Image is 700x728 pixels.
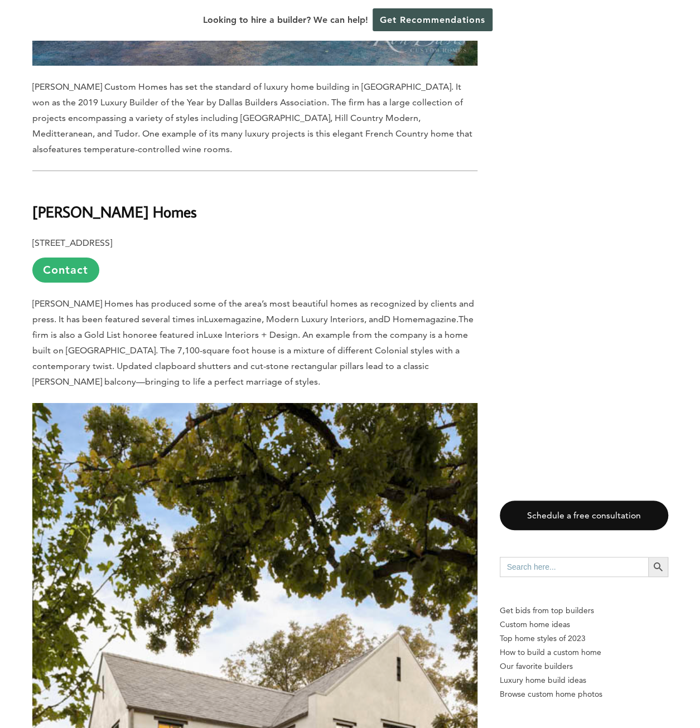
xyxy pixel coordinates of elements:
svg: Search [652,561,664,573]
span: Luxe Interiors + Design [204,329,298,340]
b: [STREET_ADDRESS] [32,237,112,248]
a: Our favorite builders [500,659,668,673]
p: Get bids from top builders [500,604,668,618]
a: Contact [32,258,99,283]
span: features temperature-controlled wine rooms. [49,144,232,154]
span: , and [364,314,384,324]
span: magazine [418,314,456,324]
input: Search here... [500,557,648,577]
span: [PERSON_NAME] Homes has produced some of the area’s most beautiful homes as recognized by clients... [32,298,474,324]
span: , Modern Luxury Interiors [262,314,364,324]
span: magazine [223,314,262,324]
span: D Home [384,314,418,324]
a: Custom home ideas [500,618,668,632]
span: [PERSON_NAME] Custom Homes has set the standard of luxury home building in [GEOGRAPHIC_DATA]. It ... [32,81,472,154]
a: Get Recommendations [373,8,493,31]
span: . [456,314,458,324]
a: How to build a custom home [500,646,668,659]
span: Luxe [204,314,223,324]
a: Browse custom home photos [500,687,668,701]
a: Schedule a free consultation [500,501,668,530]
b: [PERSON_NAME] Homes [32,202,197,221]
a: Luxury home build ideas [500,673,668,687]
a: Top home styles of 2023 [500,632,668,646]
